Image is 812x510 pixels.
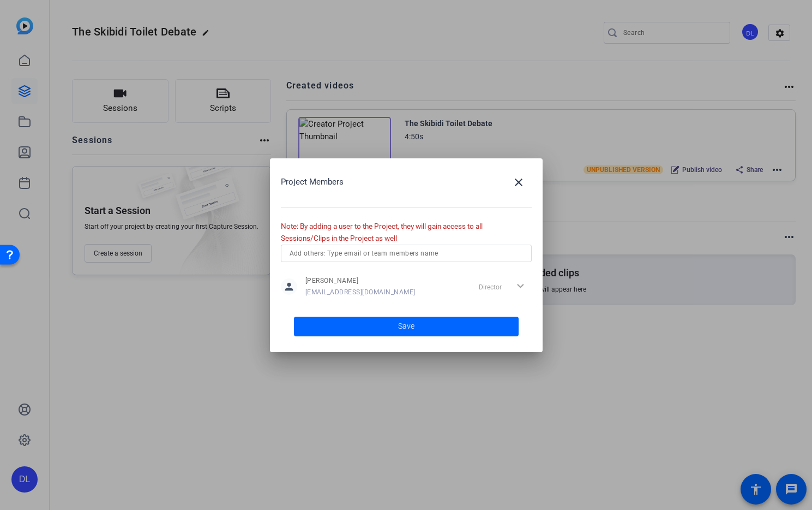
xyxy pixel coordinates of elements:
[512,176,525,189] mat-icon: close
[305,276,416,285] span: [PERSON_NAME]
[281,222,483,243] span: Note: By adding a user to the Project, they will gain access to all Sessions/Clips in the Project...
[281,278,297,295] mat-icon: person
[398,321,414,332] span: Save
[290,247,523,260] input: Add others: Type email or team members name
[305,288,416,296] span: [EMAIL_ADDRESS][DOMAIN_NAME]
[281,169,532,195] div: Project Members
[294,317,519,336] button: Save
